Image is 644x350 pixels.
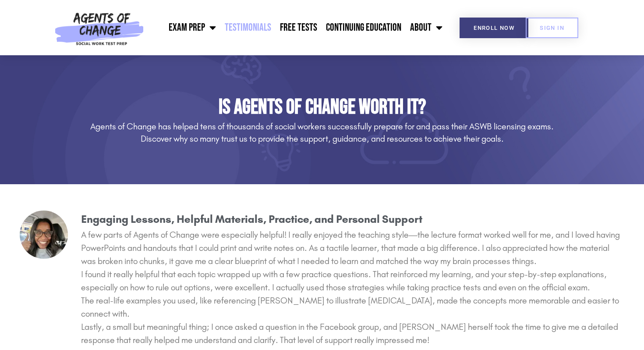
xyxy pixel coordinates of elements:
span: SIGN IN [540,25,564,31]
nav: Menu [148,17,447,39]
h3: Engaging Lessons, Helpful Materials, Practice, and Personal Support [81,211,624,228]
a: Continuing Education [322,17,406,39]
p: I found it really helpful that each topic wrapped up with a few practice questions. That reinforc... [81,268,624,294]
a: Free Tests [276,17,322,39]
p: A few parts of Agents of Change were especially helpful! I really enjoyed the teaching style—the ... [81,228,624,268]
h3: Agents of Change has helped tens of thousands of social workers successfully prepare for and pass... [77,120,567,145]
a: Testimonials [220,17,276,39]
a: Enroll Now [460,18,528,38]
h1: Is Agents of Change Worth It? [77,95,567,120]
a: About [406,17,447,39]
p: Lastly, a small but meaningful thing; I once asked a question in the Facebook group, and [PERSON_... [81,320,624,346]
p: The real-life examples you used, like referencing [PERSON_NAME] to illustrate [MEDICAL_DATA], mad... [81,294,624,320]
a: SIGN IN [526,18,578,38]
span: Enroll Now [474,25,514,31]
a: Exam Prep [164,17,220,39]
